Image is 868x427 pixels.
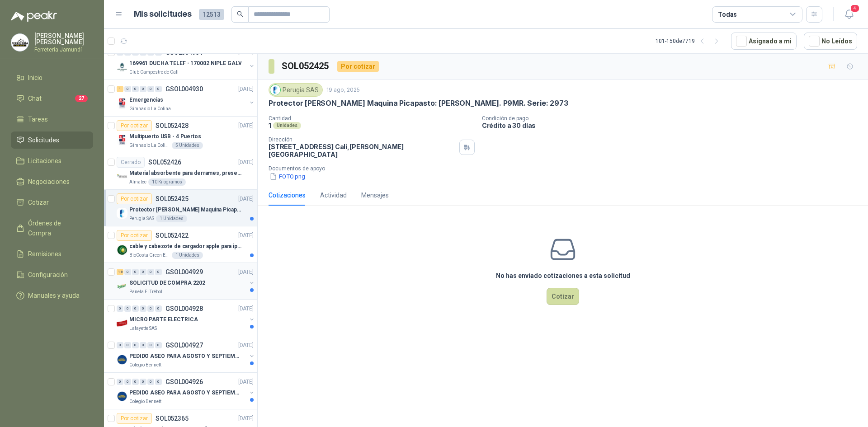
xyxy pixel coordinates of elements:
p: SOL052425 [156,196,189,202]
p: 1 [269,122,271,129]
a: 1 0 0 0 0 0 GSOL004930[DATE] Company LogoEmergenciasGimnasio La Colina [117,84,255,113]
p: [DATE] [238,305,254,313]
img: Company Logo [117,135,127,145]
div: 1 Unidades [156,215,187,222]
div: Cerrado [117,157,145,168]
img: Company Logo [117,98,127,109]
a: Cotizar [11,194,93,211]
div: Todas [718,9,737,19]
p: Colegio Bennett [129,361,161,369]
div: Por cotizar [117,413,152,424]
a: Manuales y ayuda [11,287,93,304]
div: 0 [147,86,154,92]
div: 18 [117,269,123,275]
span: Manuales y ayuda [28,291,80,300]
p: GSOL004931 [165,49,203,56]
p: SOLICITUD DE COMPRA 2202 [129,279,205,287]
span: Inicio [28,73,42,83]
p: Gimnasio La Colina [129,142,170,149]
div: Actividad [320,190,347,200]
button: Cotizar [547,288,579,305]
div: Por cotizar [117,193,152,204]
div: 0 [155,86,162,92]
a: 0 0 0 0 0 0 GSOL004931[DATE] Company Logo169961 DUCHA TELEF - 170002 NIPLE GALVClub Campestre de ... [117,47,255,76]
span: Licitaciones [28,156,61,166]
p: Cantidad [269,115,475,122]
span: 4 [850,4,860,13]
p: [PERSON_NAME] [PERSON_NAME] [34,33,93,45]
p: PEDIDO ASEO PARA AGOSTO Y SEPTIEMBRE 2 [129,352,242,361]
span: 12513 [199,9,224,20]
a: CerradoSOL052426[DATE] Company LogoMaterial absorbente para derrames, presentación por kgAlmatec1... [104,153,257,190]
img: Logo peakr [11,11,57,22]
div: 0 [132,86,139,92]
a: Por cotizarSOL052425[DATE] Company LogoProtector [PERSON_NAME] Maquina Picapasto: [PERSON_NAME]. ... [104,190,257,226]
div: 0 [124,379,131,385]
div: 101 - 150 de 7719 [656,34,724,48]
p: [DATE] [238,85,254,94]
p: Gimnasio La Colina [129,105,171,113]
a: Remisiones [11,245,93,263]
img: Company Logo [117,171,127,182]
a: 18 0 0 0 0 0 GSOL004929[DATE] Company LogoSOLICITUD DE COMPRA 2202Panela El Trébol [117,267,255,296]
p: [STREET_ADDRESS] Cali , [PERSON_NAME][GEOGRAPHIC_DATA] [269,143,456,158]
div: Por cotizar [117,120,152,131]
div: 0 [140,86,146,92]
img: Company Logo [117,61,127,72]
div: 10 Kilogramos [148,178,186,186]
p: [DATE] [238,378,254,386]
div: 0 [124,305,131,312]
img: Company Logo [117,208,127,219]
div: 5 Unidades [172,142,203,149]
img: Company Logo [117,281,127,292]
a: Por cotizarSOL052422[DATE] Company Logocable y cabezote de cargador apple para iphoneBioCosta Gre... [104,226,257,263]
div: 0 [155,269,162,275]
p: Club Campestre de Cali [129,69,179,76]
p: SOL052428 [156,122,189,129]
p: GSOL004929 [165,269,203,275]
p: Material absorbente para derrames, presentación por kg [129,169,242,178]
p: 169961 DUCHA TELEF - 170002 NIPLE GALV [129,59,241,68]
div: 0 [132,305,139,312]
span: Configuración [28,270,68,280]
p: cable y cabezote de cargador apple para iphone [129,242,242,251]
span: Órdenes de Compra [28,218,85,238]
p: Protector [PERSON_NAME] Maquina Picapasto: [PERSON_NAME]. P9MR. Serie: 2973 [129,206,242,214]
div: 0 [124,342,131,348]
p: MICRO PARTE ELECTRICA [129,315,198,324]
a: 0 0 0 0 0 0 GSOL004927[DATE] Company LogoPEDIDO ASEO PARA AGOSTO Y SEPTIEMBRE 2Colegio Bennett [117,340,255,369]
span: Solicitudes [28,135,59,145]
h3: SOL052425 [282,59,330,73]
span: Tareas [28,114,48,124]
div: 0 [155,342,162,348]
p: Protector [PERSON_NAME] Maquina Picapasto: [PERSON_NAME]. P9MR. Serie: 2973 [269,99,568,108]
a: Órdenes de Compra [11,215,93,242]
h1: Mis solicitudes [134,8,192,21]
div: 0 [132,269,139,275]
p: [DATE] [238,341,254,350]
p: Condición de pago [482,115,864,122]
div: 0 [140,305,146,312]
p: [DATE] [238,122,254,130]
div: Unidades [273,122,301,129]
p: [DATE] [238,231,254,240]
div: 0 [132,342,139,348]
div: 0 [140,269,146,275]
button: 4 [841,6,857,23]
a: 0 0 0 0 0 0 GSOL004928[DATE] Company LogoMICRO PARTE ELECTRICALafayette SAS [117,303,255,332]
p: GSOL004927 [165,342,203,348]
div: Cotizaciones [269,190,306,200]
div: Perugia SAS [269,83,323,97]
a: Inicio [11,69,93,86]
span: Remisiones [28,249,61,259]
p: [DATE] [238,195,254,203]
div: 0 [117,342,123,348]
p: Documentos de apoyo [269,165,864,172]
p: [DATE] [238,158,254,167]
div: 0 [147,269,154,275]
p: Almatec [129,178,146,186]
button: No Leídos [804,33,857,50]
span: 27 [75,95,88,102]
a: Por cotizarSOL052428[DATE] Company LogoMultipuerto USB - 4 PuertosGimnasio La Colina5 Unidades [104,117,257,153]
p: GSOL004930 [165,86,203,92]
